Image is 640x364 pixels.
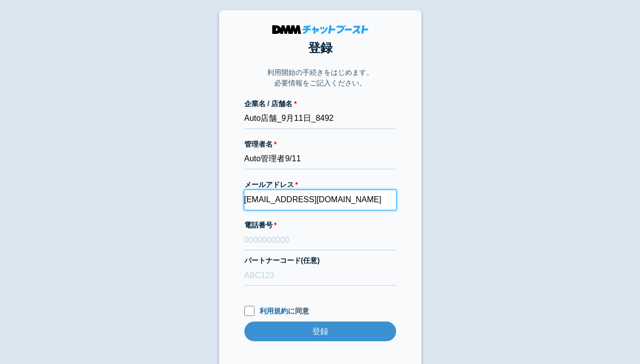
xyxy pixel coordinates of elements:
label: 電話番号 [244,220,396,231]
input: ABC123 [244,266,396,286]
input: 登録 [244,322,396,341]
label: に同意 [244,306,396,316]
input: xxx@cb.com [244,190,396,210]
p: 利用開始の手続きをはじめます。 必要情報をご記入ください。 [267,67,373,88]
img: DMMチャットブースト [272,25,368,34]
a: 利用規約 [260,307,288,315]
input: 会話 太郎 [244,150,396,169]
label: 管理者名 [244,139,396,150]
label: メールアドレス [244,179,396,190]
input: 0000000000 [244,231,396,250]
label: 企業名 / 店舗名 [244,99,396,109]
input: 株式会社チャットブースト [244,109,396,129]
h1: 登録 [244,39,396,57]
label: パートナーコード(任意) [244,255,396,266]
input: 利用規約に同意 [244,306,254,316]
